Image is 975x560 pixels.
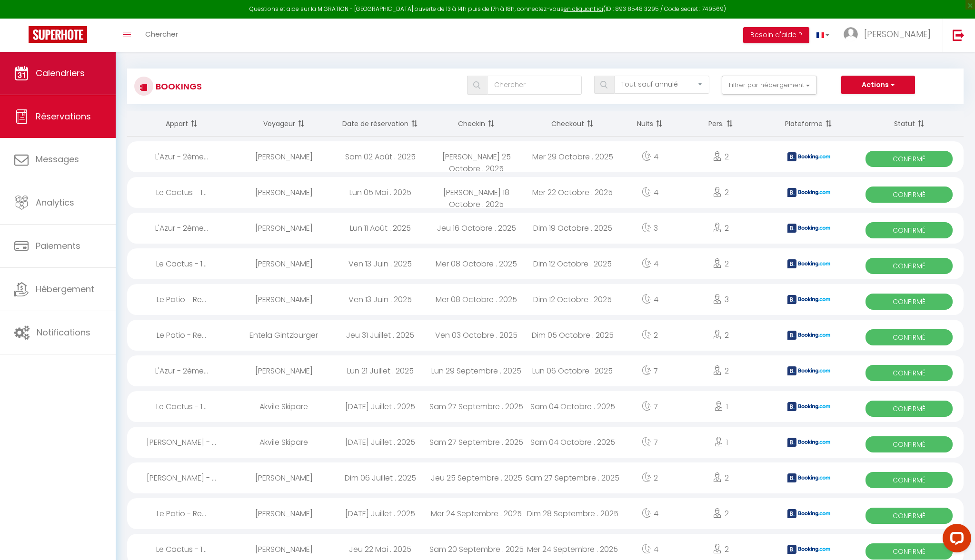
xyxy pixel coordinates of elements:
[841,76,915,95] button: Actions
[36,153,79,165] span: Messages
[864,28,931,40] span: [PERSON_NAME]
[37,326,90,338] span: Notifications
[855,111,964,137] th: Sort by status
[621,111,679,137] th: Sort by nights
[679,111,763,137] th: Sort by people
[836,19,943,52] a: ... [PERSON_NAME]
[138,19,185,52] a: Chercher
[763,111,855,137] th: Sort by channel
[36,283,94,295] span: Hébergement
[145,29,178,39] span: Chercher
[36,110,91,122] span: Réservations
[127,111,236,137] th: Sort by rentals
[29,26,87,43] img: Super Booking
[36,240,80,252] span: Paiements
[428,111,525,137] th: Sort by checkin
[487,76,582,95] input: Chercher
[153,76,202,97] h3: Bookings
[844,27,858,41] img: ...
[236,111,332,137] th: Sort by guest
[36,196,74,208] span: Analytics
[935,520,975,560] iframe: LiveChat chat widget
[36,67,85,79] span: Calendriers
[525,111,621,137] th: Sort by checkout
[722,76,817,95] button: Filtrer par hébergement
[564,5,603,13] a: en cliquant ici
[332,111,428,137] th: Sort by booking date
[743,27,809,43] button: Besoin d'aide ?
[953,29,965,41] img: logout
